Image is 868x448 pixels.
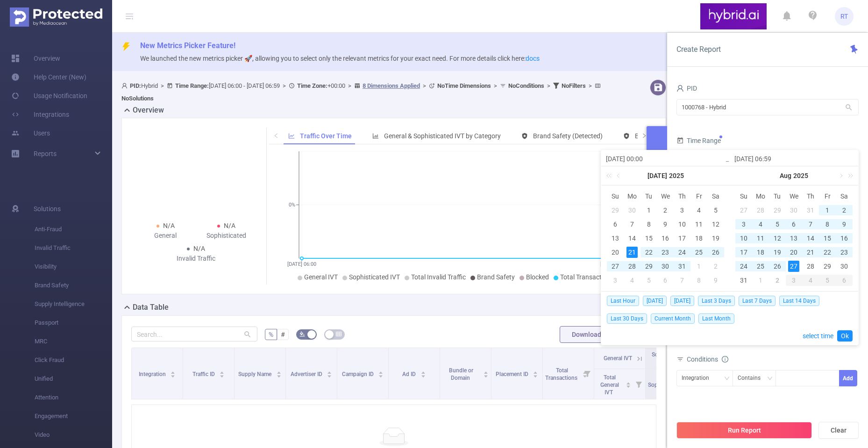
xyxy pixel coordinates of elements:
[640,259,657,273] td: July 29, 2025
[657,259,674,273] td: July 30, 2025
[735,245,752,259] td: August 17, 2025
[674,203,690,217] td: July 3, 2025
[676,275,688,286] div: 7
[607,273,624,287] td: August 3, 2025
[624,217,640,231] td: July 7, 2025
[772,261,783,272] div: 26
[624,259,640,273] td: July 28, 2025
[560,326,627,343] button: Download PDF
[755,219,766,230] div: 4
[802,245,819,259] td: August 21, 2025
[788,205,799,216] div: 30
[35,351,112,370] span: Click Fraud
[819,203,836,217] td: August 1, 2025
[739,296,776,306] span: Last 7 Days
[140,41,235,50] span: New Metrics Picker Feature!
[676,219,688,230] div: 10
[605,166,617,185] a: Last year (Control + left)
[135,231,196,241] div: General
[607,217,624,231] td: July 6, 2025
[641,133,647,138] i: icon: right
[165,254,227,263] div: Invalid Traffic
[420,82,429,89] span: >
[624,203,640,217] td: June 30, 2025
[836,217,853,231] td: August 9, 2025
[133,302,169,313] h2: Data Table
[752,273,769,287] td: September 1, 2025
[372,133,379,139] i: icon: bar-chart
[477,273,515,281] span: Brand Safety
[769,259,786,273] td: August 26, 2025
[562,82,586,89] b: No Filters
[437,82,491,89] b: No Time Dimensions
[289,202,295,208] tspan: 0%
[839,233,850,244] div: 16
[300,132,352,140] span: Traffic Over Time
[836,203,853,217] td: August 2, 2025
[698,313,734,324] span: Last Month
[707,273,724,287] td: August 9, 2025
[657,231,674,245] td: July 16, 2025
[676,422,812,439] button: Run Report
[34,144,57,163] a: Reports
[660,275,671,286] div: 6
[607,313,647,324] span: Last 30 Days
[35,388,112,407] span: Attention
[657,203,674,217] td: July 2, 2025
[11,124,50,142] a: Users
[772,205,783,216] div: 29
[819,192,836,200] span: Fr
[131,327,257,341] input: Search...
[35,276,112,295] span: Brand Safety
[693,247,704,258] div: 25
[660,205,671,216] div: 2
[10,7,102,27] img: Protected Media
[836,189,853,203] th: Sat
[822,247,833,258] div: 22
[643,205,655,216] div: 1
[196,231,257,241] div: Sophisticated
[755,247,766,258] div: 18
[836,275,853,286] div: 6
[640,273,657,287] td: August 5, 2025
[822,219,833,230] div: 8
[786,189,803,203] th: Wed
[710,205,721,216] div: 5
[586,82,595,89] span: >
[299,331,305,337] i: icon: bg-colors
[788,247,799,258] div: 20
[660,219,671,230] div: 9
[735,189,752,203] th: Sun
[710,275,721,286] div: 9
[802,203,819,217] td: July 31, 2025
[822,261,833,272] div: 29
[698,296,735,306] span: Last 3 Days
[560,273,614,281] span: Total Transactions
[836,231,853,245] td: August 16, 2025
[839,261,850,272] div: 30
[674,189,690,203] th: Thu
[819,259,836,273] td: August 29, 2025
[526,55,540,62] a: docs
[674,217,690,231] td: July 10, 2025
[288,133,295,139] i: icon: line-chart
[769,203,786,217] td: July 29, 2025
[822,205,833,216] div: 1
[690,217,707,231] td: July 11, 2025
[273,133,279,138] i: icon: left
[755,205,766,216] div: 28
[788,261,799,272] div: 27
[735,192,752,200] span: Su
[643,275,655,286] div: 5
[752,189,769,203] th: Mon
[710,247,721,258] div: 26
[640,192,657,200] span: Tu
[674,259,690,273] td: July 31, 2025
[803,327,833,345] a: select time
[839,370,857,386] button: Add
[693,275,704,286] div: 8
[674,245,690,259] td: July 24, 2025
[121,82,603,102] span: Hybrid [DATE] 06:00 - [DATE] 06:59 +00:00
[786,273,803,287] td: September 3, 2025
[772,275,783,286] div: 2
